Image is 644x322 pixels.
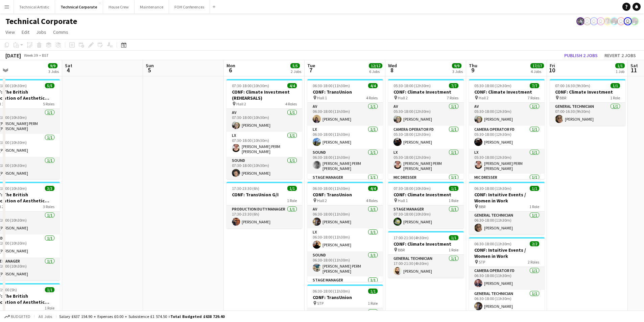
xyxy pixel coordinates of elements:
a: Comms [50,28,71,36]
span: Edit [22,29,29,35]
app-user-avatar: Liveforce Admin [583,17,591,25]
button: Maintenance [135,0,169,14]
span: Comms [53,29,68,35]
div: Salary £637 154.90 + Expenses £0.00 + Subsistence £1 574.50 = [59,314,224,319]
a: Edit [19,28,32,36]
span: Budgeted [11,314,30,319]
span: View [5,29,15,35]
a: View [3,28,18,36]
h1: Technical Corporate [5,16,77,26]
button: Technical Corporate [55,0,103,14]
button: Revert 2 jobs [602,51,639,60]
button: Technical Artistic [14,0,55,14]
a: Jobs [33,28,49,36]
app-user-avatar: Liveforce Admin [624,17,632,25]
button: House Crew [103,0,135,14]
app-user-avatar: Visitor Services [590,17,598,25]
app-user-avatar: Krisztian PERM Vass [576,17,585,25]
app-user-avatar: Tom PERM Jeyes [603,17,612,25]
span: Total Budgeted £638 729.40 [170,314,224,319]
div: BST [42,53,49,58]
div: [DATE] [5,52,21,59]
span: Jobs [36,29,46,35]
span: Week 39 [22,53,39,58]
app-user-avatar: Zubair PERM Dhalla [630,17,639,25]
button: Publish 2 jobs [562,51,600,60]
button: Budgeted [3,313,31,320]
app-user-avatar: Vaida Pikzirne [597,17,605,25]
span: All jobs [37,314,53,319]
app-user-avatar: Zubair PERM Dhalla [610,17,618,25]
button: FOH Conferences [169,0,210,14]
app-user-avatar: Visitor Services [617,17,625,25]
